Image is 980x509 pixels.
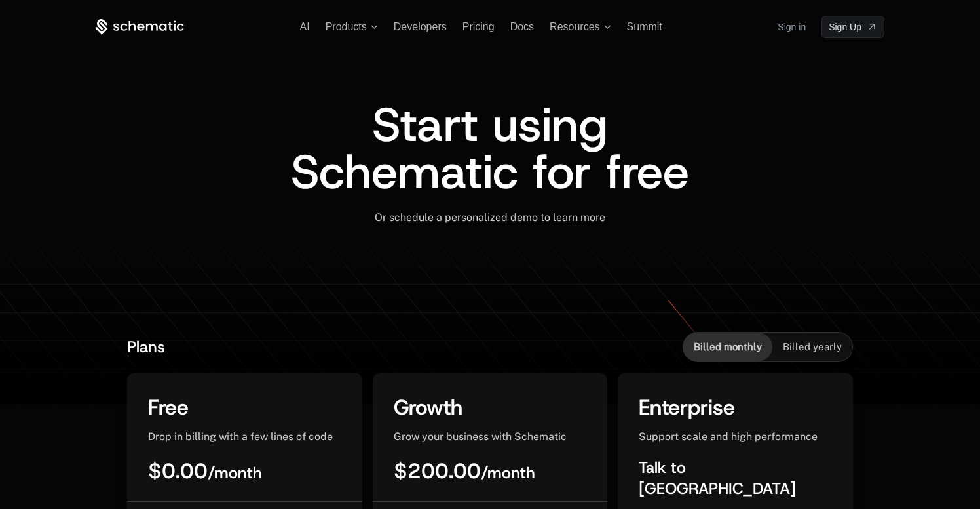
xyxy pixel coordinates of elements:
span: $0.00 [148,457,262,485]
a: Summit [627,21,662,32]
a: [object Object] [821,16,884,38]
span: Enterprise [639,394,735,421]
span: Billed yearly [783,340,842,354]
a: Sign in [778,16,806,37]
span: Growth [394,394,462,421]
span: $200.00 [394,457,535,485]
a: AI [300,21,310,32]
span: Or schedule a personalized demo to learn more [375,211,605,224]
a: Developers [394,21,447,32]
span: Sign Up [829,20,861,33]
span: Billed monthly [694,340,762,354]
span: Free [148,394,189,421]
a: Docs [510,21,534,32]
span: Start using Schematic for free [291,93,689,203]
span: Grow your business with Schematic [394,430,567,443]
span: Products [326,21,367,33]
span: Talk to [GEOGRAPHIC_DATA] [639,457,796,499]
sub: / month [481,462,535,483]
span: Drop in billing with a few lines of code [148,430,333,443]
span: Resources [550,21,599,33]
span: Plans [127,336,165,357]
span: Support scale and high performance [639,430,818,443]
sub: / month [208,462,262,483]
a: Pricing [462,21,495,32]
